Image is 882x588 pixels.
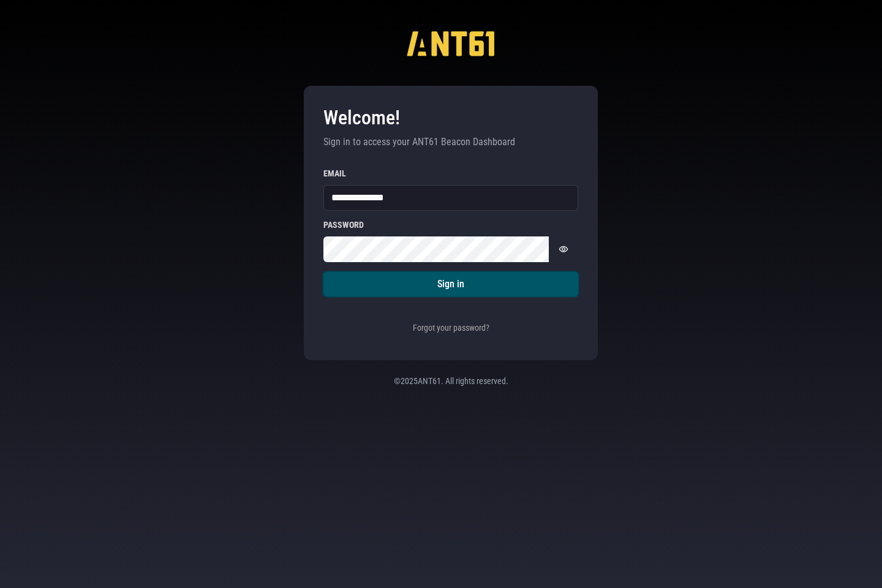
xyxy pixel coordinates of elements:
[323,135,578,149] p: Sign in to access your ANT61 Beacon Dashboard
[323,169,578,178] label: Email
[323,272,578,296] button: Sign in
[318,375,583,387] p: © 2025 ANT61. All rights reserved.
[549,236,578,262] button: Show password
[323,221,578,229] label: Password
[410,316,492,341] button: Forgot your password?
[323,105,578,130] h3: Welcome!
